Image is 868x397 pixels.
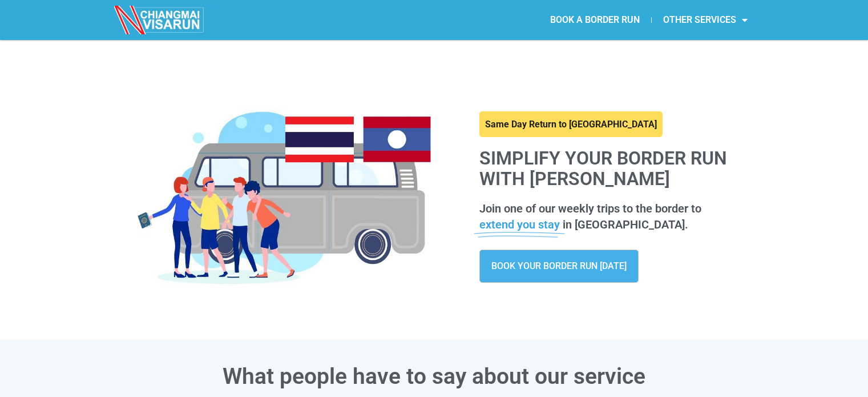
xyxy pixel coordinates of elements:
[479,250,639,283] a: BOOK YOUR BORDER RUN [DATE]
[479,149,742,189] h1: Simplify your border run with [PERSON_NAME]
[563,218,688,231] span: in [GEOGRAPHIC_DATA].
[479,202,701,215] span: Join one of our weekly trips to the border to
[491,262,627,271] span: BOOK YOUR BORDER RUN [DATE]
[539,7,651,33] a: BOOK A BORDER RUN
[115,366,754,388] h3: What people have to say about our service
[652,7,759,33] a: OTHER SERVICES
[434,7,759,33] nav: Menu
